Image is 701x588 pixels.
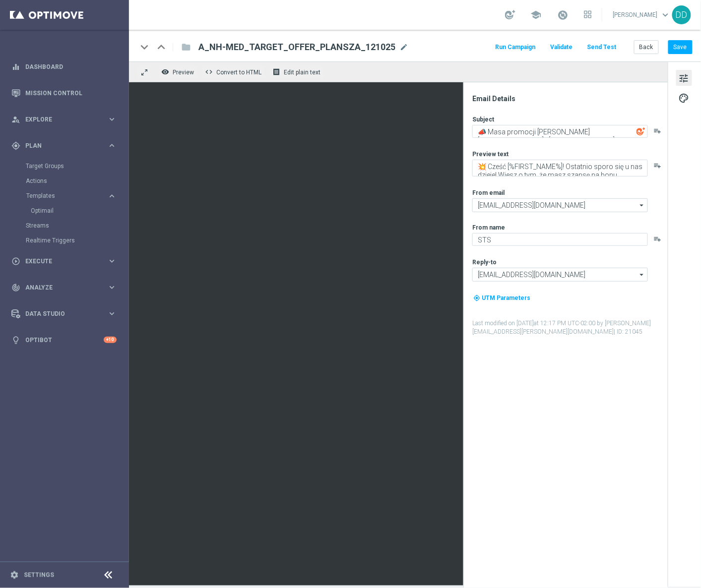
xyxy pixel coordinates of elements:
label: From name [472,224,505,232]
i: equalizer [11,62,20,71]
span: | ID: 21045 [614,328,643,335]
button: Templates keyboard_arrow_right [26,192,117,200]
i: remove_red_eye [161,68,169,76]
div: Templates [26,193,107,199]
i: my_location [473,294,480,301]
button: Mission Control [11,89,117,97]
button: Validate [549,41,574,54]
div: Email Details [472,94,667,103]
button: Data Studio keyboard_arrow_right [11,310,117,318]
i: keyboard_arrow_right [107,283,117,292]
button: playlist_add [654,162,662,170]
div: Templates [26,188,128,218]
div: play_circle_outline Execute keyboard_arrow_right [11,257,117,265]
label: Preview text [472,150,509,158]
button: Back [634,40,659,54]
i: person_search [11,115,20,124]
button: Run Campaign [494,41,537,54]
span: palette [679,92,690,105]
i: keyboard_arrow_right [107,309,117,318]
button: equalizer Dashboard [11,63,117,71]
button: my_location UTM Parameters [472,293,531,303]
div: Dashboard [11,54,117,80]
button: receipt Edit plain text [270,65,325,78]
a: Dashboard [25,54,117,80]
div: Optibot [11,327,117,353]
span: Preview [173,69,194,76]
button: lightbulb Optibot +10 [11,336,117,344]
span: tune [679,72,690,85]
label: From email [472,189,505,197]
button: Save [668,40,693,54]
span: Convert to HTML [216,69,261,76]
i: settings [10,571,19,580]
div: +10 [104,337,117,343]
span: Edit plain text [284,69,320,76]
i: play_circle_outline [11,257,20,266]
span: Data Studio [25,311,107,317]
span: Execute [25,258,107,264]
i: keyboard_arrow_right [107,115,117,124]
button: tune [676,70,692,86]
a: Realtime Triggers [26,236,103,244]
a: Settings [24,572,54,578]
span: code [205,68,213,76]
label: Reply-to [472,258,497,266]
img: optiGenie.svg [637,127,645,136]
a: [PERSON_NAME]keyboard_arrow_down [612,7,672,22]
span: Analyze [25,285,107,291]
input: Select [472,268,648,282]
span: Plan [25,143,107,149]
a: Target Groups [26,162,103,170]
button: Send Test [586,41,618,54]
button: playlist_add [654,127,662,135]
input: Select [472,198,648,212]
a: Streams [26,222,103,230]
div: Data Studio [11,309,107,318]
a: Optimail [31,207,103,215]
div: Mission Control [11,80,117,106]
a: Mission Control [25,80,117,106]
div: Optimail [31,203,128,218]
label: Subject [472,116,494,123]
span: Validate [550,44,573,51]
button: gps_fixed Plan keyboard_arrow_right [11,142,117,150]
i: keyboard_arrow_right [107,191,117,201]
button: track_changes Analyze keyboard_arrow_right [11,284,117,292]
button: remove_red_eye Preview [159,65,198,78]
div: Realtime Triggers [26,233,128,248]
div: Execute [11,257,107,266]
div: Plan [11,141,107,150]
button: code Convert to HTML [202,65,266,78]
span: UTM Parameters [482,294,530,301]
button: playlist_add [654,235,662,243]
span: mode_edit [399,43,408,52]
i: arrow_drop_down [637,199,647,212]
div: Analyze [11,283,107,292]
button: person_search Explore keyboard_arrow_right [11,116,117,123]
div: Actions [26,174,128,188]
a: Actions [26,177,103,185]
span: keyboard_arrow_down [660,9,671,20]
label: Last modified on [DATE] at 12:17 PM UTC-02:00 by [PERSON_NAME][EMAIL_ADDRESS][PERSON_NAME][DOMAIN... [472,319,667,336]
i: arrow_drop_down [637,268,647,281]
div: Target Groups [26,159,128,174]
i: track_changes [11,283,20,292]
span: school [530,9,541,20]
div: Explore [11,115,107,124]
i: lightbulb [11,336,20,345]
div: Streams [26,218,128,233]
i: keyboard_arrow_right [107,256,117,266]
span: A_NH-MED_TARGET_OFFER_PLANSZA_121025 [198,41,395,53]
div: DD [672,5,691,24]
span: Explore [25,117,107,122]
